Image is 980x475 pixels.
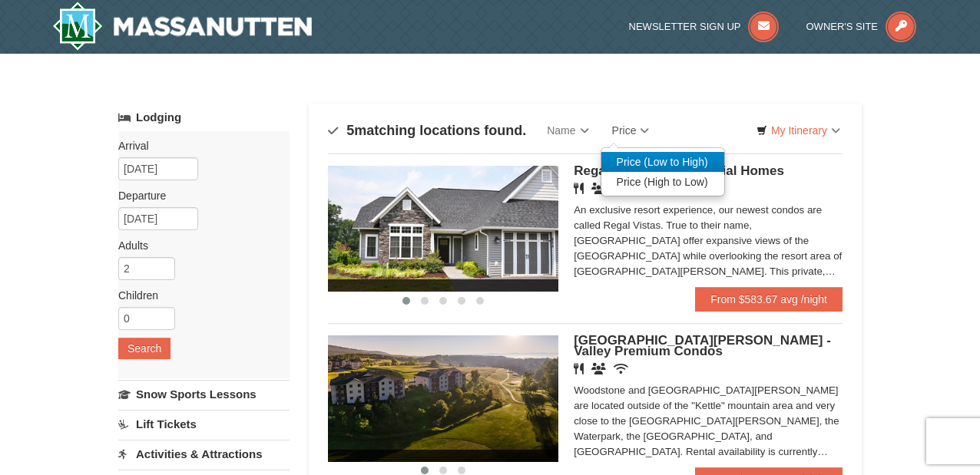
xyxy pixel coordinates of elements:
[535,115,600,146] a: Name
[328,123,526,138] h4: matching locations found.
[118,338,171,359] button: Search
[629,21,741,32] span: Newsletter Sign Up
[574,383,843,460] div: Woodstone and [GEOGRAPHIC_DATA][PERSON_NAME] are located outside of the "Kettle" mountain area an...
[629,21,780,32] a: Newsletter Sign Up
[601,172,724,192] a: Price (High to Low)
[118,440,290,468] a: Activities & Attractions
[574,163,784,178] span: Regal Vistas - Presidential Homes
[574,333,831,358] span: [GEOGRAPHIC_DATA][PERSON_NAME] - Valley Premium Condos
[118,104,290,131] a: Lodging
[118,188,278,203] label: Departure
[118,410,290,438] a: Lift Tickets
[601,152,724,172] a: Price (Low to High)
[346,123,354,138] span: 5
[574,363,584,374] i: Restaurant
[695,287,843,312] a: From $583.67 avg /night
[806,21,879,32] span: Owner's Site
[614,363,628,374] i: Wireless Internet (free)
[118,238,278,253] label: Adults
[574,203,843,279] div: An exclusive resort experience, our newest condos are called Regal Vistas. True to their name, [G...
[591,183,606,194] i: Banquet Facilities
[118,380,290,408] a: Snow Sports Lessons
[118,288,278,303] label: Children
[806,21,917,32] a: Owner's Site
[52,2,312,51] a: Massanutten Resort
[52,2,312,51] img: Massanutten Resort Logo
[118,138,278,153] label: Arrival
[747,119,850,142] a: My Itinerary
[591,363,606,374] i: Banquet Facilities
[601,115,661,146] a: Price
[574,183,584,194] i: Restaurant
